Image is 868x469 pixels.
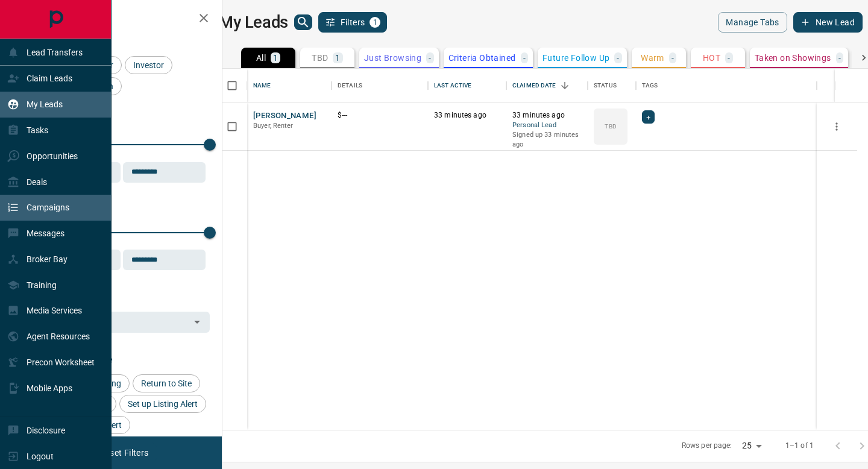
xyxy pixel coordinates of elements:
span: 1 [371,18,379,27]
p: Warm [641,54,664,62]
p: - [838,54,841,62]
button: Manage Tabs [718,12,787,33]
p: HOT [703,54,720,62]
div: Investor [125,56,172,74]
p: - [523,54,526,62]
button: Reset Filters [92,442,156,463]
div: Details [338,69,362,102]
span: + [646,111,650,123]
button: search button [294,14,312,30]
div: Name [247,69,332,102]
button: Filters1 [318,12,388,33]
div: Set up Listing Alert [119,395,206,413]
h1: My Leads [219,13,288,32]
p: - [429,54,431,62]
p: 33 minutes ago [512,110,582,121]
button: more [828,118,846,136]
div: Last Active [428,69,506,102]
span: Personal Lead [512,121,582,131]
span: Return to Site [137,379,196,388]
div: Name [253,69,271,102]
p: 1 [273,54,278,62]
p: 1 [335,54,340,62]
p: Criteria Obtained [448,54,516,62]
p: - [671,54,674,62]
p: Signed up 33 minutes ago [512,130,582,149]
p: - [728,54,730,62]
div: Claimed Date [512,69,556,102]
p: TBD [605,122,616,131]
p: 1–1 of 1 [785,441,814,451]
h2: Filters [39,12,210,27]
div: Return to Site [133,374,200,392]
p: All [256,54,266,62]
div: Details [332,69,428,102]
div: Last Active [434,69,471,102]
p: Rows per page: [682,441,732,451]
div: Status [594,69,617,102]
p: $--- [338,110,422,121]
p: 33 minutes ago [434,110,500,121]
button: Sort [556,77,573,94]
div: Claimed Date [506,69,588,102]
p: Just Browsing [364,54,421,62]
div: Tags [636,69,817,102]
button: [PERSON_NAME] [253,110,316,122]
span: Buyer, Renter [253,122,294,130]
button: New Lead [793,12,863,33]
p: TBD [312,54,328,62]
p: Taken on Showings [755,54,831,62]
span: Set up Listing Alert [124,399,202,409]
div: 25 [737,437,766,455]
div: Status [588,69,636,102]
button: Open [189,313,206,330]
span: Investor [129,60,168,70]
p: Future Follow Up [542,54,609,62]
div: + [642,110,655,124]
p: - [617,54,619,62]
div: Tags [642,69,658,102]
